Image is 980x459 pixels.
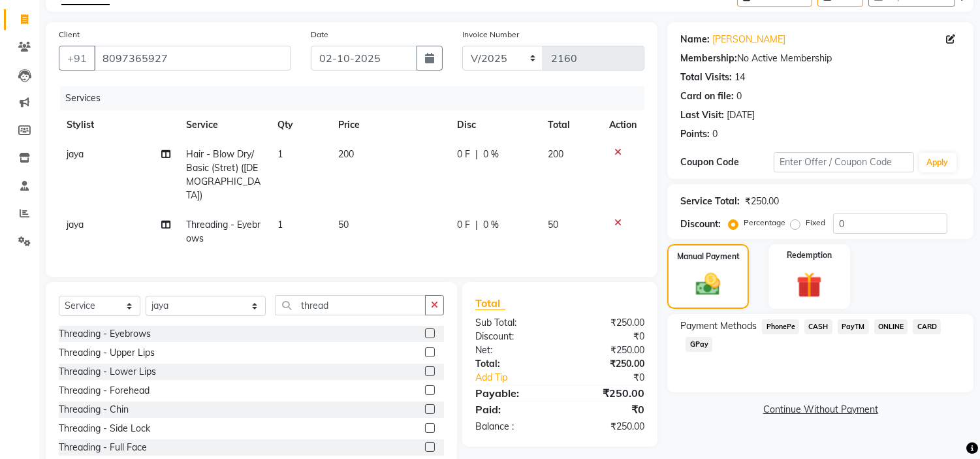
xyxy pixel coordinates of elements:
div: Threading - Upper Lips [59,346,155,360]
span: PayTM [838,319,869,334]
span: 200 [338,148,354,160]
span: 0 % [483,218,499,232]
label: Redemption [787,249,832,261]
div: ₹250.00 [560,357,655,371]
div: Points: [680,127,710,141]
img: _gift.svg [789,269,830,301]
div: Discount: [466,330,560,343]
div: Coupon Code [680,155,774,169]
div: Net: [466,343,560,357]
div: ₹250.00 [560,316,655,330]
div: Balance : [466,420,560,434]
div: Threading - Chin [59,403,129,417]
input: Search or Scan [276,295,426,315]
span: 50 [548,219,558,230]
span: jaya [67,219,84,230]
img: _cash.svg [688,270,727,298]
label: Invoice Number [462,29,519,40]
div: Total Visits: [680,71,732,84]
span: Total [475,296,505,310]
span: jaya [67,148,84,160]
label: Date [311,29,328,40]
div: ₹250.00 [745,195,779,208]
div: Discount: [680,217,721,231]
div: ₹0 [560,402,655,417]
div: Total: [466,357,560,371]
input: Enter Offer / Coupon Code [774,152,913,172]
span: PhonePe [762,319,799,334]
a: Add Tip [466,371,576,385]
div: Card on file: [680,89,734,103]
div: Membership: [680,52,737,65]
div: Last Visit: [680,108,724,122]
span: ONLINE [874,319,908,334]
div: [DATE] [727,108,755,122]
th: Disc [449,110,540,140]
span: CASH [804,319,832,334]
span: CARD [913,319,941,334]
div: 0 [736,89,742,103]
div: Threading - Side Lock [59,422,150,435]
div: ₹250.00 [560,385,655,401]
th: Price [330,110,449,140]
label: Percentage [744,217,785,229]
span: GPay [686,337,712,352]
div: Name: [680,33,710,46]
div: Threading - Eyebrows [59,327,151,341]
div: 0 [712,127,718,141]
span: 1 [277,148,283,160]
label: Manual Payment [677,251,740,262]
label: Fixed [806,217,825,229]
span: 0 F [457,218,470,232]
div: Threading - Full Face [59,441,147,454]
div: Threading - Lower Lips [59,365,156,379]
div: ₹0 [560,330,655,343]
span: 50 [338,219,349,230]
span: Payment Methods [680,319,757,333]
span: 0 F [457,148,470,161]
span: 1 [277,219,283,230]
div: No Active Membership [680,52,960,65]
button: +91 [59,46,95,71]
div: ₹250.00 [560,343,655,357]
span: Hair - Blow Dry/ Basic (Stret) ([DEMOGRAPHIC_DATA]) [186,148,261,201]
span: Threading - Eyebrows [186,219,261,244]
div: Payable: [466,385,560,401]
input: Search by Name/Mobile/Email/Code [94,46,291,71]
div: Service Total: [680,195,740,208]
th: Stylist [59,110,178,140]
span: 200 [548,148,563,160]
a: Continue Without Payment [670,403,971,417]
label: Client [59,29,80,40]
div: ₹0 [576,371,655,385]
a: [PERSON_NAME] [712,33,785,46]
div: Sub Total: [466,316,560,330]
th: Total [540,110,602,140]
th: Service [178,110,270,140]
div: Threading - Forehead [59,384,150,398]
span: | [475,218,478,232]
div: Paid: [466,402,560,417]
th: Action [601,110,644,140]
th: Qty [270,110,330,140]
div: 14 [735,71,745,84]
button: Apply [919,153,956,172]
div: Services [60,86,654,110]
span: 0 % [483,148,499,161]
span: | [475,148,478,161]
div: ₹250.00 [560,420,655,434]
